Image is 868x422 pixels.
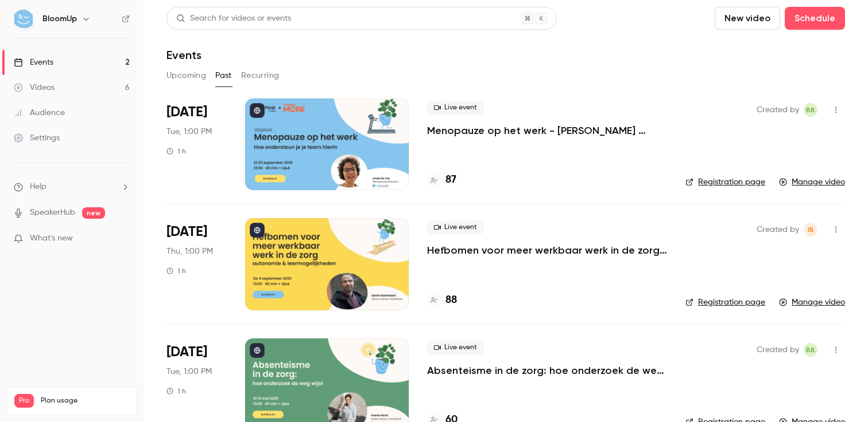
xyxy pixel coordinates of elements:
[14,10,33,28] img: BloomUp
[14,107,65,119] div: Audience
[166,48,201,62] h1: Events
[166,218,227,310] div: Sep 4 Thu, 1:00 PM (Europe/Brussels)
[166,98,227,190] div: Sep 23 Tue, 1:00 PM (Europe/Brussels)
[215,66,232,85] button: Past
[166,147,186,156] div: 1 h
[14,132,60,144] div: Settings
[427,101,484,115] span: Live event
[757,223,799,236] span: Created by
[427,124,667,137] a: Menopauze op het werk - [PERSON_NAME] ondersteun je je team hierin
[757,343,799,357] span: Created by
[445,172,456,188] h4: 87
[427,341,484,354] span: Live event
[166,266,186,275] div: 1 h
[779,176,845,188] a: Manage video
[14,57,53,68] div: Events
[14,82,55,93] div: Videos
[757,103,799,117] span: Created by
[166,366,212,377] span: Tue, 1:00 PM
[427,220,484,234] span: Live event
[445,293,457,308] h4: 88
[427,293,457,308] a: 88
[685,176,765,188] a: Registration page
[241,66,280,85] button: Recurring
[42,13,77,25] h6: BloomUp
[806,103,815,117] span: BB
[808,223,814,236] span: IB
[804,343,817,357] span: Benjamin Bergers
[166,223,207,241] span: [DATE]
[166,66,206,85] button: Upcoming
[82,207,105,219] span: new
[715,7,780,30] button: New video
[166,103,207,121] span: [DATE]
[779,297,845,308] a: Manage video
[166,246,213,257] span: Thu, 1:00 PM
[14,394,34,408] span: Pro
[166,126,212,137] span: Tue, 1:00 PM
[804,103,817,117] span: Benjamin Bergers
[166,386,186,396] div: 1 h
[176,13,291,25] div: Search for videos or events
[166,343,207,361] span: [DATE]
[427,364,667,377] a: Absenteisme in de zorg: hoe onderzoek de weg wijst
[30,207,75,219] a: SpeakerHub
[804,223,817,236] span: Info Bloomup
[14,181,130,193] li: help-dropdown-opener
[806,343,815,357] span: BB
[116,234,130,244] iframe: Noticeable Trigger
[41,396,129,405] span: Plan usage
[785,7,845,30] button: Schedule
[427,172,456,188] a: 87
[427,243,667,257] a: Hefbomen voor meer werkbaar werk in de zorg - autonomie & leermogelijkheden
[30,232,73,244] span: What's new
[685,297,765,308] a: Registration page
[30,181,46,193] span: Help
